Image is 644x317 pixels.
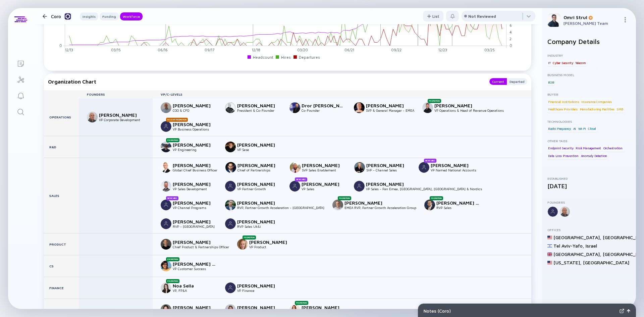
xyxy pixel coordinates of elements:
[225,200,236,210] img: Gili Karni picture
[243,235,256,240] div: Promotion
[302,162,346,168] div: [PERSON_NAME]
[8,55,33,71] a: Lists
[547,244,552,248] img: Israel Flag
[225,218,236,229] img: John Hughes picture
[237,224,281,228] div: RVP Sales Uk&i
[173,305,217,310] div: [PERSON_NAME] ️
[153,92,531,96] div: VP/C-Levels
[166,257,179,261] div: Promotion
[99,118,143,122] div: VP Corporate Development
[173,219,217,224] div: [PERSON_NAME]
[80,13,98,20] div: Insights
[173,127,217,131] div: VP Business Operations
[225,162,236,173] img: Phil Hunt picture
[302,305,346,310] div: [PERSON_NAME]
[289,181,300,192] img: Demetrios Georgiou picture
[391,48,401,52] tspan: 09/22
[547,53,631,57] div: Industry
[553,260,582,265] div: [US_STATE] ,
[547,152,579,159] div: Data Loss Prevention
[302,187,346,191] div: VP Sales
[424,159,436,163] div: New Hire
[579,106,615,113] div: Manufacturing Facilities
[627,309,630,313] img: Open Notes
[547,119,631,123] div: Technologies
[581,98,612,105] div: Insurance Companies
[354,162,365,173] img: Sara Blengeri picture
[422,102,433,113] img: Yoni Spitzer picture
[575,145,602,152] div: Risk Management
[547,13,561,27] img: Omri Profile Picture
[225,304,236,315] img: Lana Clark picture
[237,162,282,168] div: [PERSON_NAME]
[237,168,282,172] div: Chief of Partnerships
[509,23,512,28] tspan: 6
[547,38,631,45] h2: Company Details
[161,102,171,113] img: Yaniv Reinhold picture
[302,108,346,112] div: Co-Founder
[173,108,217,112] div: COO & CFO
[603,145,623,152] div: Orchestration
[302,103,346,108] div: Dror [PERSON_NAME]
[616,106,624,113] div: SMB
[547,125,572,132] div: Radio Frequency
[120,13,143,20] div: Workforce
[553,251,601,257] div: [GEOGRAPHIC_DATA] ,
[166,196,178,200] div: New Hire
[225,181,236,192] img: Eitan Yurman picture
[173,148,217,152] div: VP Engineering
[173,200,217,206] div: [PERSON_NAME]
[424,200,435,210] img: Joe (Yossi) Polak picture
[161,200,171,210] img: Heather Harlos picture
[161,282,171,293] img: Noa Sella picture
[173,168,217,172] div: Global Chief Business Officer
[509,43,512,47] tspan: 0
[237,206,324,210] div: RVP, Partner Growth Acceleration - [GEOGRAPHIC_DATA]
[166,118,188,122] div: Recent Promotion
[59,43,62,47] tspan: 0
[111,48,121,52] tspan: 03/15
[587,125,597,132] div: Cloud
[547,200,631,204] div: Founders
[8,71,33,87] a: Investor Map
[431,162,475,168] div: [PERSON_NAME]
[120,12,143,20] button: Workforce
[173,162,217,168] div: [PERSON_NAME]
[438,48,447,52] tspan: 12/23
[366,181,410,187] div: [PERSON_NAME]
[430,196,443,200] div: Promotion
[354,181,365,192] img: Abbas Ahmed picture
[419,162,429,173] img: John Crandall picture
[332,200,343,210] img: Nissim Shoval picture
[161,162,171,173] img: Elad Dubzinski picture
[173,103,217,108] div: [PERSON_NAME]
[173,267,217,271] div: VP Customer Success
[344,200,389,206] div: [PERSON_NAME]
[173,288,217,293] div: VP, FP&A
[547,252,552,257] img: United Kingdom Flag
[344,206,416,210] div: EMEA RVP, Partner Growth Acceleration Group
[547,98,580,105] div: Financial Institutions
[237,103,281,108] div: [PERSON_NAME]
[507,78,527,85] button: Departed
[166,279,179,283] div: Promotion
[547,260,552,265] img: United States Flag
[553,243,584,249] div: Tel Aviv-Yafo ,
[173,206,217,210] div: VP Channel Programs
[436,200,481,206] div: [PERSON_NAME] ([PERSON_NAME]
[44,255,79,277] div: CS
[173,239,217,245] div: [PERSON_NAME]
[225,282,236,293] img: Avital Ratner picture
[44,136,79,158] div: R&D
[100,12,119,20] button: Funding
[547,228,631,232] div: Offices
[161,304,171,315] img: Sarah Warshavsky Oberman ️ picture
[237,239,248,250] img: Ira Dizengof picture
[295,301,308,305] div: Promotion
[237,108,281,112] div: President & Co-Founder
[173,142,217,148] div: [PERSON_NAME]
[580,152,608,159] div: Anomaly Detection
[563,21,620,26] div: [PERSON_NAME] Team
[547,92,631,96] div: Buyer
[237,181,281,187] div: [PERSON_NAME]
